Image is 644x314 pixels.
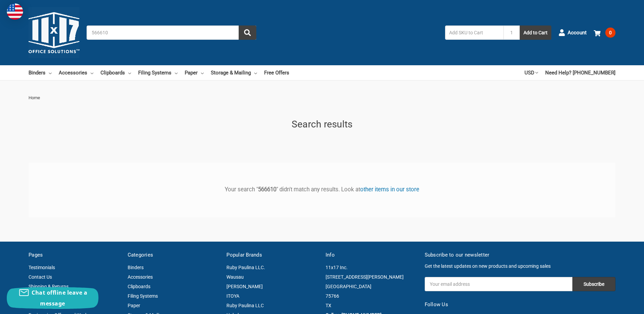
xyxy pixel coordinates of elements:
iframe: Google Customer Reviews [588,296,644,314]
a: Wausau [226,274,244,280]
a: Clipboards [100,65,131,80]
span: Home [29,95,40,100]
a: Clipboards [128,284,150,289]
a: ITOYA [226,293,239,299]
a: Contact Us [29,274,52,280]
a: Account [558,24,587,41]
input: Your email address [425,277,572,291]
h5: Follow Us [425,301,615,309]
span: Your search " " didn't match any results. Look at [225,186,419,193]
a: Testimonials [29,265,55,270]
a: Ruby Paulina LLC [226,303,264,308]
span: Account [568,29,587,37]
span: 0 [605,28,615,38]
h5: Info [326,251,418,259]
h5: Subscribe to our newsletter [425,251,615,259]
input: Add SKU to Cart [445,25,503,40]
h1: Search results [29,117,615,132]
button: Add to Cart [520,25,551,40]
a: other items in our store [360,186,419,193]
input: Search by keyword, brand or SKU [87,25,256,40]
address: 11x17 Inc. [STREET_ADDRESS][PERSON_NAME] [GEOGRAPHIC_DATA] 75766 TX [326,263,418,310]
input: Subscribe [572,277,615,291]
h5: Popular Brands [226,251,318,259]
a: Filing Systems [128,293,158,299]
a: Free Offers [264,65,289,80]
a: Storage & Mailing [211,65,257,80]
h5: Categories [128,251,220,259]
img: duty and tax information for United States [7,3,23,20]
a: [PERSON_NAME] [226,284,263,289]
a: Paper [185,65,204,80]
a: Accessories [59,65,93,80]
a: Need Help? [PHONE_NUMBER] [545,65,615,80]
a: USD [525,65,538,80]
a: Filing Systems [138,65,178,80]
a: Ruby Paulina LLC. [226,265,265,270]
a: Paper [128,303,140,308]
a: Accessories [128,274,153,280]
a: Binders [29,65,52,80]
a: Binders [128,265,144,270]
b: 566610 [258,186,276,193]
a: Shipping & Returns [29,284,69,289]
img: 11x17.com [29,7,79,58]
p: Get the latest updates on new products and upcoming sales [425,263,615,270]
span: Chat offline leave a message [32,289,87,307]
button: Chat offline leave a message [7,287,98,309]
h5: Pages [29,251,121,259]
a: 0 [594,24,615,41]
